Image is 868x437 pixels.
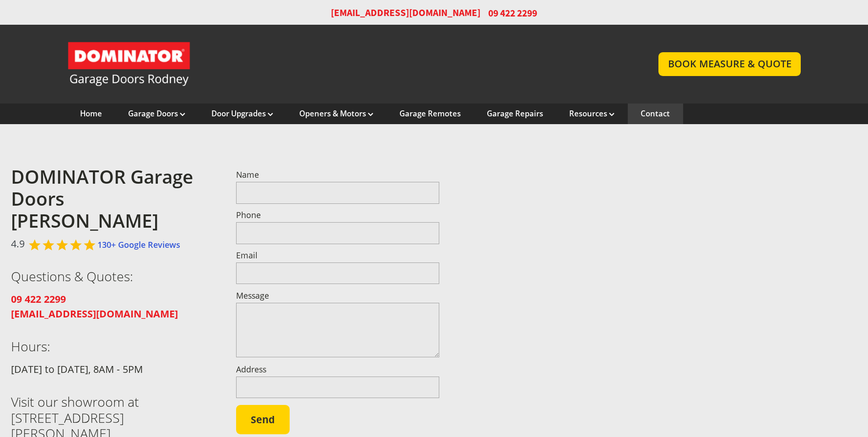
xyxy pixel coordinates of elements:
[488,6,537,20] span: 09 422 2299
[29,239,97,251] div: Rated 4.9 out of 5,
[569,109,615,119] a: Resources
[236,366,440,374] label: Address
[11,362,215,377] p: [DATE] to [DATE], 8AM - 5PM
[211,109,273,119] a: Door Upgrades
[487,109,543,119] a: Garage Repairs
[399,109,461,119] a: Garage Remotes
[97,239,180,250] a: 130+ Google Reviews
[11,236,25,251] span: 4.9
[236,292,440,300] label: Message
[299,109,373,119] a: Openers & Motors
[11,268,215,284] h3: Questions & Quotes:
[331,6,480,20] a: [EMAIL_ADDRESS][DOMAIN_NAME]
[11,339,215,354] h3: Hours:
[11,166,215,232] h2: DOMINATOR Garage Doors [PERSON_NAME]
[236,211,440,219] label: Phone
[658,52,801,76] a: BOOK MEASURE & QUOTE
[641,109,670,119] a: Contact
[80,109,102,119] a: Home
[11,307,178,320] strong: [EMAIL_ADDRESS][DOMAIN_NAME]
[11,293,66,306] a: 09 422 2299
[236,251,440,260] label: Email
[236,405,290,434] button: Send
[11,307,178,320] a: [EMAIL_ADDRESS][DOMAIN_NAME]
[236,171,440,179] label: Name
[128,109,185,119] a: Garage Doors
